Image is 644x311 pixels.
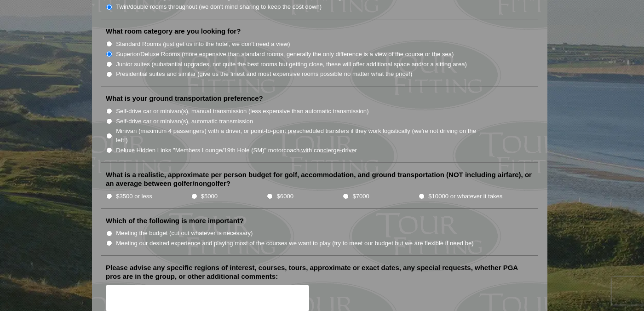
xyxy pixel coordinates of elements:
label: What is your ground transportation preference? [106,94,263,103]
label: $7000 [352,192,369,201]
label: $10000 or whatever it takes [428,192,502,201]
label: What is a realistic, approximate per person budget for golf, accommodation, and ground transporta... [106,170,534,188]
label: Minivan (maximum 4 passengers) with a driver, or point-to-point prescheduled transfers if they wo... [116,127,486,144]
label: Self-drive car or minivan(s), automatic transmission [116,117,253,126]
label: Standard Rooms (just get us into the hotel, we don't need a view) [116,40,290,49]
label: $3500 or less [116,192,152,201]
label: Twin/double rooms throughout (we don't mind sharing to keep the cost down) [116,2,322,12]
label: $6000 [277,192,293,201]
label: Meeting the budget (cut out whatever is necessary) [116,229,253,238]
label: Which of the following is more important? [106,216,244,225]
label: Superior/Deluxe Rooms (more expensive than standard rooms, generally the only difference is a vie... [116,50,454,59]
label: $5000 [201,192,218,201]
label: Junior suites (substantial upgrades, not quite the best rooms but getting close, these will offer... [116,60,467,69]
label: Meeting our desired experience and playing most of the courses we want to play (try to meet our b... [116,239,474,248]
label: Please advise any specific regions of interest, courses, tours, approximate or exact dates, any s... [106,263,534,281]
label: Deluxe Hidden Links "Members Lounge/19th Hole (SM)" motorcoach with concierge-driver [116,146,357,155]
label: Self-drive car or minivan(s), manual transmission (less expensive than automatic transmission) [116,107,368,116]
label: Presidential suites and similar (give us the finest and most expensive rooms possible no matter w... [116,69,412,79]
label: What room category are you looking for? [106,27,241,36]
